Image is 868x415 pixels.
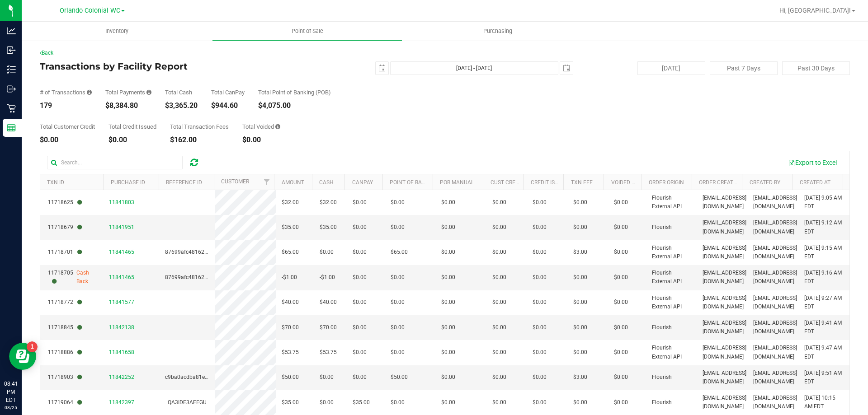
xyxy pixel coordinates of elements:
span: $40.00 [282,298,299,307]
a: Txn Fee [571,179,593,186]
span: $0.00 [353,223,367,232]
span: $0.00 [391,298,405,307]
span: Point of Sale [279,27,335,35]
div: # of Transactions [40,89,92,95]
div: Total Credit Issued [108,124,156,130]
span: $0.00 [533,198,547,207]
span: Flourish External API [652,244,692,261]
a: Order Created By [699,179,748,186]
span: [EMAIL_ADDRESS][DOMAIN_NAME] [753,269,797,286]
i: Count of all successful payment transactions, possibly including voids, refunds, and cash-back fr... [87,89,92,95]
span: [EMAIL_ADDRESS][DOMAIN_NAME] [703,394,746,411]
div: Total Transaction Fees [170,124,229,130]
a: Purchase ID [111,179,145,186]
span: [DATE] 9:12 AM EDT [804,219,844,236]
span: [DATE] 9:16 AM EDT [804,269,844,286]
span: $0.00 [353,323,367,332]
span: $0.00 [441,223,455,232]
span: $0.00 [533,248,547,256]
button: Past 7 Days [710,61,778,75]
inline-svg: Analytics [7,26,16,35]
span: -$1.00 [282,273,297,282]
span: Inventory [93,27,141,35]
span: c9ba0acdba81e313123ce0f49938678a [165,374,263,380]
span: 11841465 [109,274,134,280]
span: $50.00 [282,373,299,382]
span: $0.00 [614,323,628,332]
div: $944.60 [211,102,245,109]
a: CanPay [352,179,373,186]
span: $0.00 [353,198,367,207]
inline-svg: Retail [7,104,16,113]
span: [EMAIL_ADDRESS][DOMAIN_NAME] [753,369,797,386]
span: 11719064 [48,398,82,407]
a: Point of Sale [212,22,402,41]
span: 11842397 [109,399,134,406]
a: Cust Credit [491,179,524,186]
span: $0.00 [614,373,628,382]
span: $35.00 [353,398,370,407]
a: Created By [750,179,780,186]
span: QA3IDE3AFEGU [168,399,207,406]
a: POB Manual [440,179,474,186]
div: $162.00 [170,136,229,144]
span: $0.00 [614,198,628,207]
i: Sum of all voided payment transaction amounts, excluding tips and transaction fees. [275,124,280,130]
span: [EMAIL_ADDRESS][DOMAIN_NAME] [703,319,746,336]
span: [EMAIL_ADDRESS][DOMAIN_NAME] [753,244,797,261]
span: select [560,62,573,75]
span: $0.00 [614,273,628,282]
span: $0.00 [614,298,628,307]
span: 11718886 [48,348,82,357]
span: $35.00 [320,223,337,232]
span: $0.00 [573,223,587,232]
span: [DATE] 9:15 AM EDT [804,244,844,261]
span: 11841577 [109,299,134,305]
span: $0.00 [391,273,405,282]
a: TXN ID [47,179,64,186]
span: [EMAIL_ADDRESS][DOMAIN_NAME] [703,219,746,236]
a: Point of Banking (POB) [390,179,454,186]
span: $0.00 [391,323,405,332]
span: $50.00 [391,373,408,382]
span: 11718625 [48,198,82,207]
span: $0.00 [320,373,334,382]
span: $65.00 [282,248,299,256]
a: Voided Payment [611,179,656,186]
span: $0.00 [533,398,547,407]
span: 11841951 [109,224,134,230]
span: $0.00 [492,398,506,407]
span: [EMAIL_ADDRESS][DOMAIN_NAME] [703,244,746,261]
span: [DATE] 9:47 AM EDT [804,344,844,361]
div: Total Point of Banking (POB) [258,89,331,95]
a: Back [40,50,53,56]
span: [EMAIL_ADDRESS][DOMAIN_NAME] [703,194,746,211]
span: $0.00 [573,348,587,357]
span: $0.00 [353,298,367,307]
span: $53.75 [282,348,299,357]
span: select [376,62,388,75]
button: [DATE] [637,61,705,75]
span: $0.00 [492,373,506,382]
span: Flourish [652,398,672,407]
span: 11718772 [48,298,82,307]
inline-svg: Outbound [7,84,16,93]
span: $0.00 [391,398,405,407]
span: $0.00 [573,398,587,407]
span: $0.00 [441,198,455,207]
input: Search... [47,156,183,169]
span: Purchasing [471,27,524,35]
span: Flourish External API [652,269,692,286]
span: $0.00 [573,298,587,307]
span: [EMAIL_ADDRESS][DOMAIN_NAME] [703,294,746,311]
span: $0.00 [614,223,628,232]
a: Created At [800,179,830,186]
span: $40.00 [320,298,337,307]
a: Customer [221,178,249,185]
span: $0.00 [614,248,628,256]
div: Total CanPay [211,89,245,95]
span: $0.00 [353,248,367,256]
span: [EMAIL_ADDRESS][DOMAIN_NAME] [703,369,746,386]
p: 08:41 PM EDT [4,380,18,404]
span: $0.00 [441,273,455,282]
